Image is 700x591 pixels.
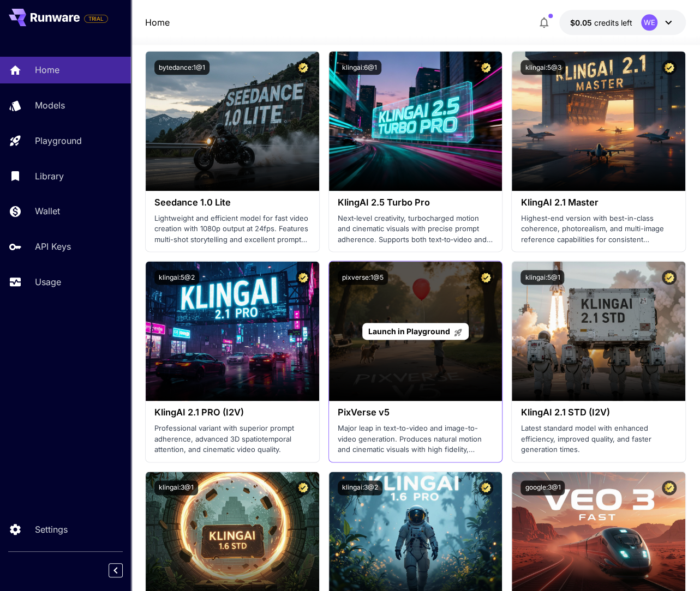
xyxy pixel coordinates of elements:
[570,18,594,27] span: $0.05
[154,480,198,495] button: klingai:3@1
[296,270,310,285] button: Certified Model – Vetted for best performance and includes a commercial license.
[520,60,565,75] button: klingai:5@3
[84,12,108,25] span: Add your payment card to enable full platform functionality.
[520,407,677,418] h3: KlingAI 2.1 STD (I2V)
[154,213,310,245] p: Lightweight and efficient model for fast video creation with 1080p output at 24fps. Features mult...
[662,270,677,285] button: Certified Model – Vetted for best performance and includes a commercial license.
[35,170,64,183] p: Library
[154,423,310,455] p: Professional variant with superior prompt adherence, advanced 3D spatiotemporal attention, and ci...
[662,60,677,75] button: Certified Model – Vetted for best performance and includes a commercial license.
[478,480,493,495] button: Certified Model – Vetted for best performance and includes a commercial license.
[154,60,210,75] button: bytedance:1@1
[362,323,469,340] a: Launch in Playground
[338,423,494,455] p: Major leap in text-to-video and image-to-video generation. Produces natural motion and cinematic ...
[478,60,493,75] button: Certified Model – Vetted for best performance and includes a commercial license.
[512,51,685,191] img: alt
[641,14,657,31] div: WE
[35,523,68,536] p: Settings
[559,10,686,35] button: $0.05WE
[154,270,199,285] button: klingai:5@2
[338,480,382,495] button: klingai:3@2
[146,51,319,191] img: alt
[338,407,494,418] h3: PixVerse v5
[109,563,123,577] button: Collapse sidebar
[520,423,677,455] p: Latest standard model with enhanced efficiency, improved quality, and faster generation times.
[520,480,565,495] button: google:3@1
[520,197,677,208] h3: KlingAI 2.1 Master
[338,270,388,285] button: pixverse:1@5
[338,213,494,245] p: Next‑level creativity, turbocharged motion and cinematic visuals with precise prompt adherence. S...
[145,16,170,29] a: Home
[146,261,319,401] img: alt
[338,197,494,208] h3: KlingAI 2.5 Turbo Pro
[520,213,677,245] p: Highest-end version with best-in-class coherence, photorealism, and multi-image reference capabil...
[368,327,450,336] span: Launch in Playground
[117,560,131,580] div: Collapse sidebar
[512,261,685,401] img: alt
[520,270,564,285] button: klingai:5@1
[85,15,107,23] span: TRIAL
[35,63,59,76] p: Home
[296,60,310,75] button: Certified Model – Vetted for best performance and includes a commercial license.
[145,16,170,29] nav: breadcrumb
[35,99,65,112] p: Models
[296,480,310,495] button: Certified Model – Vetted for best performance and includes a commercial license.
[154,407,310,418] h3: KlingAI 2.1 PRO (I2V)
[35,275,61,288] p: Usage
[338,60,381,75] button: klingai:6@1
[478,270,493,285] button: Certified Model – Vetted for best performance and includes a commercial license.
[570,17,632,28] div: $0.05
[35,134,82,147] p: Playground
[35,240,71,253] p: API Keys
[329,51,502,191] img: alt
[594,18,632,27] span: credits left
[662,480,677,495] button: Certified Model – Vetted for best performance and includes a commercial license.
[154,197,310,208] h3: Seedance 1.0 Lite
[35,204,60,218] p: Wallet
